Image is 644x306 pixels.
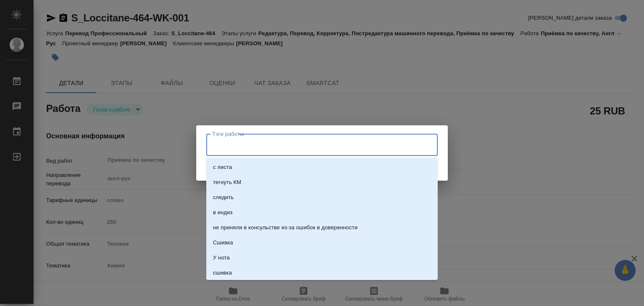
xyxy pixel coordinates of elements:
p: не приняли в консульстве из-за ошибок в доверенности [213,223,358,232]
p: с листа [213,163,232,171]
p: следить [213,193,234,202]
p: Сшивка [213,239,233,247]
p: У нота [213,254,230,262]
p: тегнуть КМ [213,178,241,187]
p: в индиз [213,208,233,217]
p: сшивка [213,269,232,277]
